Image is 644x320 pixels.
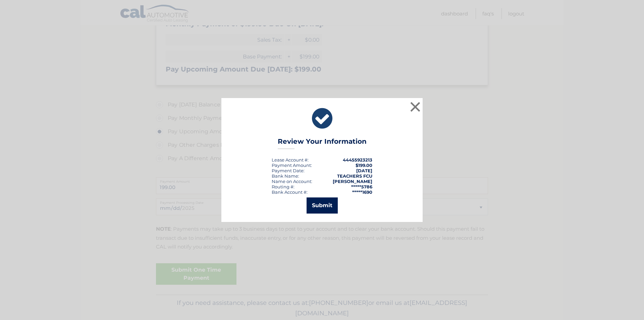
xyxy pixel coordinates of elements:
[272,163,312,168] div: Payment Amount:
[272,173,299,179] div: Bank Name:
[272,184,294,189] div: Routing #:
[356,168,372,173] span: [DATE]
[272,168,305,173] div: :
[307,197,338,214] button: Submit
[272,189,308,195] div: Bank Account #:
[272,157,309,163] div: Lease Account #:
[356,163,372,168] span: $199.00
[272,168,304,173] span: Payment Date
[337,173,372,179] strong: TEACHERS FCU
[343,157,372,163] strong: 44455923213
[333,179,372,184] strong: [PERSON_NAME]
[278,137,367,149] h3: Review Your Information
[272,179,312,184] div: Name on Account:
[409,100,422,113] button: ×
